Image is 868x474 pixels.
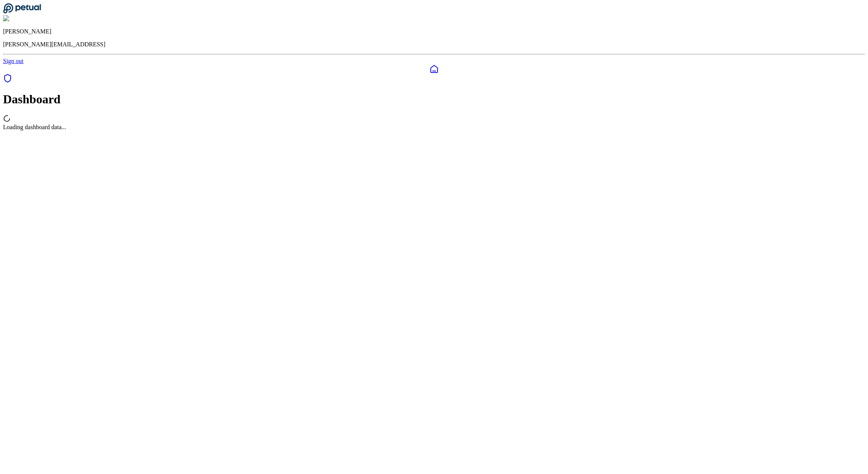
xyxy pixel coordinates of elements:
[3,92,865,106] h1: Dashboard
[3,58,24,64] a: Sign out
[3,15,56,22] img: Roberto Fernandez
[3,77,12,84] a: SOC 1 Reports
[3,41,865,48] p: [PERSON_NAME][EMAIL_ADDRESS]
[3,124,865,131] div: Loading dashboard data...
[3,65,865,74] a: Dashboard
[3,8,41,15] a: Go to Dashboard
[3,28,865,35] p: [PERSON_NAME]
